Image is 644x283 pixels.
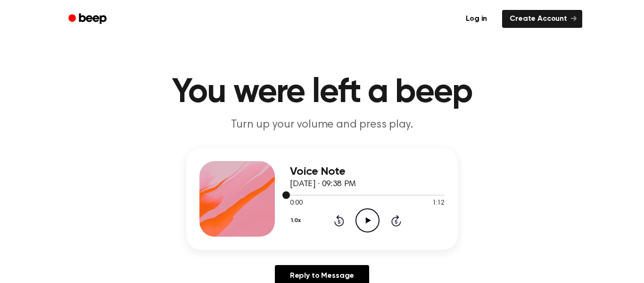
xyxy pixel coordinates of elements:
span: 0:00 [290,198,302,208]
a: Create Account [502,10,582,28]
h3: Voice Note [290,165,445,178]
span: [DATE] · 09:38 PM [290,180,356,189]
button: 1.0x [290,213,304,229]
span: 1:12 [432,198,445,208]
h1: You were left a beep [81,76,563,110]
a: Log in [456,8,496,30]
p: Turn up your volume and press play. [141,117,503,133]
a: Beep [62,10,115,28]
